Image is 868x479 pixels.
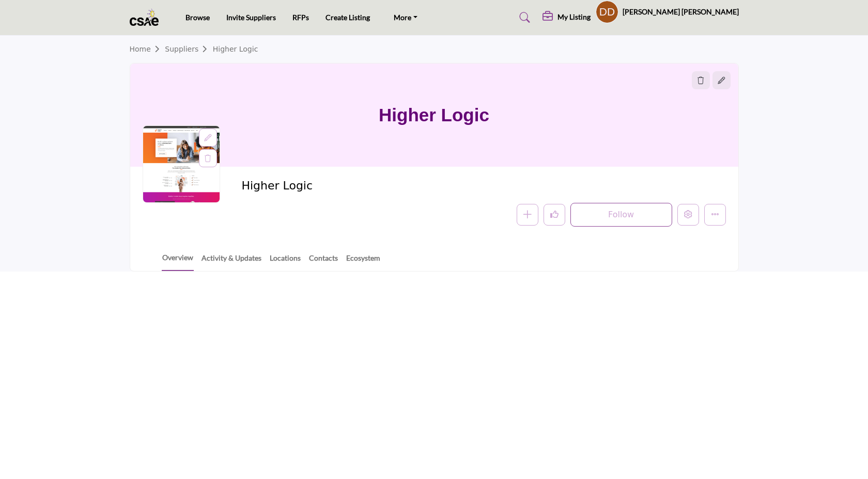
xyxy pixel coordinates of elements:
[704,204,726,226] button: More details
[162,252,194,271] a: Overview
[308,252,338,270] a: Contacts
[185,13,210,22] a: Browse
[201,252,262,270] a: Activity & Updates
[292,13,309,22] a: RFPs
[379,63,489,167] h1: Higher Logic
[199,129,217,147] div: Aspect Ratio:1:1,Size:400x400px
[213,45,258,53] a: Higher Logic
[623,7,739,17] h5: [PERSON_NAME] [PERSON_NAME]
[226,13,276,22] a: Invite Suppliers
[241,179,525,193] h2: Higher Logic
[130,9,164,26] img: site Logo
[677,204,699,226] button: Edit company
[570,203,672,227] button: Follow
[130,45,165,53] a: Home
[544,204,565,226] button: Like
[712,71,731,89] div: Aspect Ratio:6:1,Size:1200x200px
[596,1,618,23] button: Show hide supplier dropdown
[509,9,537,26] a: Search
[386,10,425,25] a: More
[165,45,212,53] a: Suppliers
[542,11,591,24] div: My Listing
[326,13,370,22] a: Create Listing
[346,252,381,270] a: Ecosystem
[557,12,591,22] h5: My Listing
[269,252,301,270] a: Locations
